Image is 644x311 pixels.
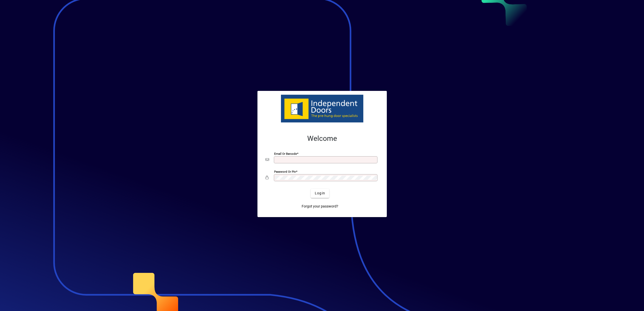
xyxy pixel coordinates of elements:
h2: Welcome [266,134,379,143]
span: Forgot your password? [302,204,338,209]
a: Forgot your password? [300,202,340,211]
button: Login [311,189,329,198]
mat-label: Email or Barcode [274,152,297,155]
span: Login [315,191,325,196]
mat-label: Password or Pin [274,170,296,173]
